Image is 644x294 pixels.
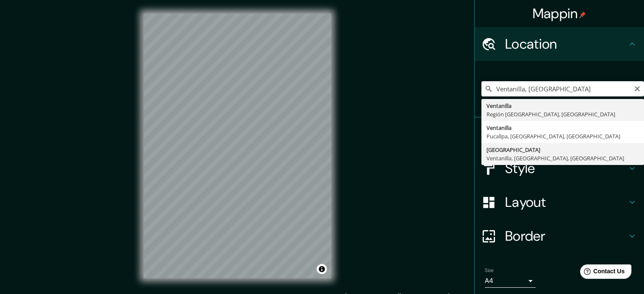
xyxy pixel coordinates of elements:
h4: Style [505,160,627,177]
img: pin-icon.png [579,11,586,18]
input: Pick your city or area [481,81,644,96]
button: Toggle attribution [317,264,327,274]
div: Región [GEOGRAPHIC_DATA], [GEOGRAPHIC_DATA] [486,110,639,118]
div: Pins [475,118,644,151]
div: Location [475,27,644,61]
div: Layout [475,185,644,219]
canvas: Map [144,14,331,278]
h4: Mappin [533,5,586,22]
iframe: Help widget launcher [569,261,635,285]
div: A4 [485,274,536,288]
div: Ventanilla, [GEOGRAPHIC_DATA], [GEOGRAPHIC_DATA] [486,154,639,162]
button: Clear [634,84,641,92]
div: Pucallpa, [GEOGRAPHIC_DATA], [GEOGRAPHIC_DATA] [486,132,639,140]
h4: Location [505,36,627,52]
div: Border [475,219,644,253]
h4: Layout [505,194,627,211]
div: [GEOGRAPHIC_DATA] [486,146,639,154]
div: Ventanilla [486,124,639,132]
div: Ventanilla [486,102,639,110]
h4: Border [505,228,627,245]
div: Style [475,151,644,185]
label: Size [485,267,494,274]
